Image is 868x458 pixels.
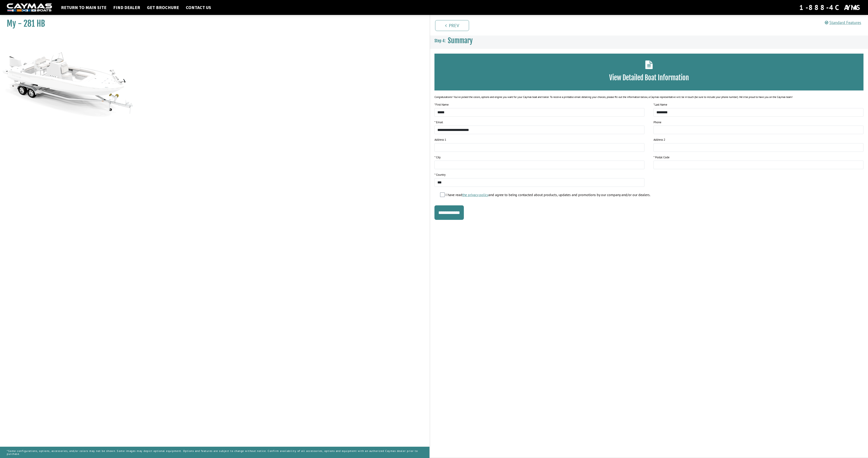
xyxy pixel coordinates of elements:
label: * Postal Code [653,155,670,160]
div: 1-888-4CAYMAS [799,2,861,12]
label: First Name [434,102,449,107]
a: Get Brochure [145,5,181,10]
label: I have read and agree to being contacted about products, updates and promotions by our company an... [446,193,700,198]
a: Return to main site [59,5,109,10]
label: * City [434,155,441,160]
label: * Email [434,120,443,125]
ul: Pagination [434,19,868,31]
h3: View Detailed Boat Information [441,74,857,82]
label: Last Name [653,102,667,107]
img: white-logo-c9c8dbefe5ff5ceceb0f0178aa75bf4bb51f6bca0971e226c86eb53dfe498488.png [7,3,52,12]
p: *Some configurations, options, accessories, and/or colors may not be shown. Some images may depic... [7,447,423,458]
a: Find Dealer [111,5,142,10]
label: * Country [434,173,446,177]
a: Prev [435,20,469,31]
a: Standard Features [825,20,861,25]
h1: My - 281 HB [7,19,418,29]
label: Address 1 [434,138,446,142]
a: Contact Us [184,5,213,10]
label: Address 2 [653,138,665,142]
a: the privacy policy [462,192,488,197]
div: Congratulations! You’ve picked the colors, options and engine you want for your Caymas boat and t... [434,95,863,99]
span: Summary [448,36,473,45]
label: Phone [653,120,661,125]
